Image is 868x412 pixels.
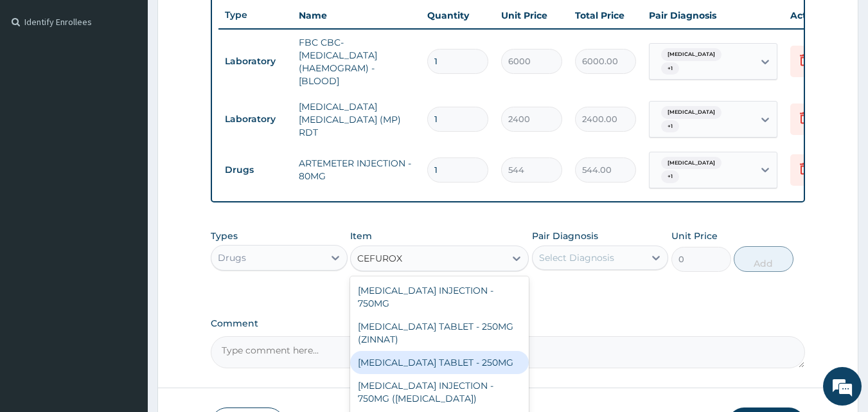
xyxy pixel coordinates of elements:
span: + 1 [661,120,679,133]
span: [MEDICAL_DATA] [661,48,722,61]
label: Unit Price [671,229,718,242]
th: Actions [784,3,848,28]
th: Unit Price [495,3,569,28]
td: Laboratory [218,49,292,73]
th: Quantity [421,3,495,28]
div: Drugs [218,251,246,264]
th: Total Price [569,3,642,28]
span: + 1 [661,62,679,75]
th: Pair Diagnosis [642,3,784,28]
div: [MEDICAL_DATA] INJECTION - 750MG ([MEDICAL_DATA]) [350,374,529,410]
div: [MEDICAL_DATA] TABLET - 250MG [350,351,529,374]
th: Name [292,3,421,28]
label: Comment [211,318,806,329]
th: Type [218,3,292,27]
span: + 1 [661,170,679,183]
label: Item [350,229,372,242]
span: [MEDICAL_DATA] [661,106,722,119]
td: [MEDICAL_DATA] [MEDICAL_DATA] (MP) RDT [292,94,421,145]
img: d_794563401_company_1708531726252_794563401 [24,64,52,96]
button: Add [734,246,793,272]
td: Laboratory [218,107,292,131]
div: Select Diagnosis [539,251,614,264]
div: [MEDICAL_DATA] INJECTION - 750MG [350,279,529,315]
td: ARTEMETER INJECTION - 80MG [292,150,421,189]
label: Pair Diagnosis [532,229,598,242]
td: Drugs [218,158,292,182]
textarea: Type your message and hit 'Enter' [6,275,245,320]
span: We're online! [75,124,177,254]
div: [MEDICAL_DATA] TABLET - 250MG (ZINNAT) [350,315,529,351]
td: FBC CBC-[MEDICAL_DATA] (HAEMOGRAM) - [BLOOD] [292,30,421,94]
div: Chat with us now [67,72,216,89]
div: Minimize live chat window [211,6,242,37]
span: [MEDICAL_DATA] [661,157,722,170]
label: Types [211,231,238,242]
